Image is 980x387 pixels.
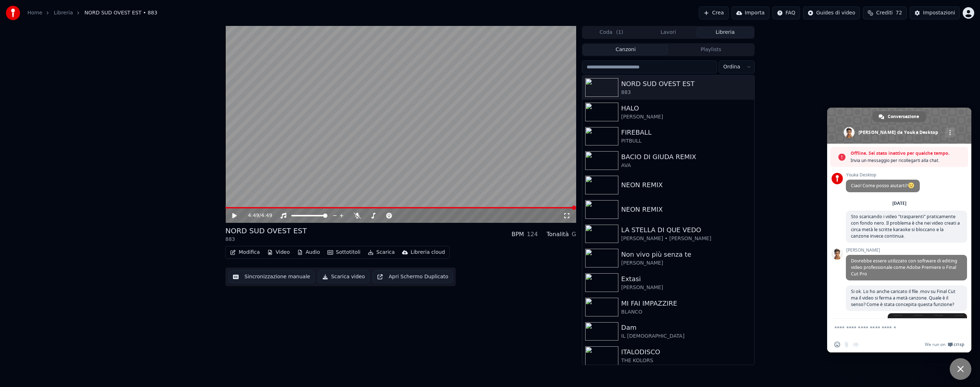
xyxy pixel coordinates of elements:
[846,248,967,253] span: [PERSON_NAME]
[621,152,751,162] div: BACIO DI GIUDA REMIX
[621,204,751,215] div: NEON REMIX
[863,6,907,19] button: Crediti72
[699,6,728,19] button: Crea
[888,111,919,122] span: Conversazione
[621,333,751,340] div: IL [DEMOGRAPHIC_DATA]
[892,201,906,206] div: [DATE]
[925,342,945,347] span: We run on
[6,6,20,20] img: youka
[851,183,915,189] span: Ciao! Come posso aiutarti?
[621,323,751,333] div: Dam
[583,45,668,55] button: Canzoni
[621,284,751,291] div: [PERSON_NAME]
[248,212,265,219] div: /
[621,79,751,89] div: NORD SUD OVEST EST
[54,9,73,17] a: Libreria
[621,180,751,190] div: NEON REMIX
[896,9,902,17] span: 72
[851,157,964,164] span: Invia un messaggio per ricollegarti alla chat.
[294,247,323,257] button: Audio
[225,236,307,243] div: 883
[621,138,751,145] div: PITBULL
[583,27,640,38] button: Coda
[954,342,964,347] span: Crisp
[732,6,769,19] button: Importa
[621,298,751,309] div: MI FAI IMPAZZIRE
[512,230,524,239] div: BPM
[834,319,950,337] textarea: Scrivi il tuo messaggio...
[227,247,263,257] button: Modifica
[834,342,840,347] span: Inserisci una emoji
[261,212,272,219] span: 4:49
[851,258,957,277] span: Dovrebbe essere utilizzato con software di editing video professionale come Adobe Premiere o Fina...
[621,162,751,169] div: AVA
[621,260,751,267] div: [PERSON_NAME]
[621,235,751,242] div: [PERSON_NAME] • [PERSON_NAME]
[365,247,398,257] button: Scarica
[527,230,538,239] div: 124
[547,230,569,239] div: Tonalità
[372,270,453,283] button: Apri Schermo Duplicato
[851,150,964,157] span: Offline. Sei stato inattivo per qualche tempo.
[571,230,576,239] div: G
[846,172,920,177] span: Youka Desktop
[803,6,860,19] button: Guides di video
[621,357,751,364] div: THE KOLORS
[872,111,926,122] a: Conversazione
[640,27,697,38] button: Lavori
[851,288,955,307] span: Si ok. Lo ho anche caricato il file .mov su Final Cut ma il video si ferma a metà canzone. Quale ...
[910,6,960,19] button: Impostazioni
[318,270,370,283] button: Scarica video
[876,9,893,17] span: Crediti
[621,347,751,357] div: ITALODISCO
[923,9,955,17] div: Impostazioni
[950,358,971,380] a: Chiudere la chat
[772,6,800,19] button: FAQ
[228,270,315,283] button: Sincronizzazione manuale
[621,127,751,138] div: FIREBALL
[621,249,751,260] div: Non vivo più senza te
[248,212,259,219] span: 4:49
[621,103,751,113] div: HALO
[668,45,754,55] button: Playlists
[325,247,363,257] button: Sottotitoli
[27,9,42,17] a: Home
[697,27,754,38] button: Libreria
[621,309,751,316] div: BLANCO
[84,9,157,17] span: NORD SUD OVEST EST • 883
[851,213,960,239] span: Sto scaricando i video "trasparenti" praticamente con fondo nero. Il problema è che nei video cre...
[264,247,293,257] button: Video
[723,63,740,71] span: Ordina
[621,113,751,121] div: [PERSON_NAME]
[225,226,307,236] div: NORD SUD OVEST EST
[621,89,751,96] div: 883
[27,9,157,17] nav: breadcrumb
[616,29,623,36] span: ( 1 )
[621,274,751,284] div: Extasi
[621,225,751,235] div: LA STELLA DI QUE VEDO
[411,249,445,256] div: Libreria cloud
[925,342,964,347] a: We run onCrisp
